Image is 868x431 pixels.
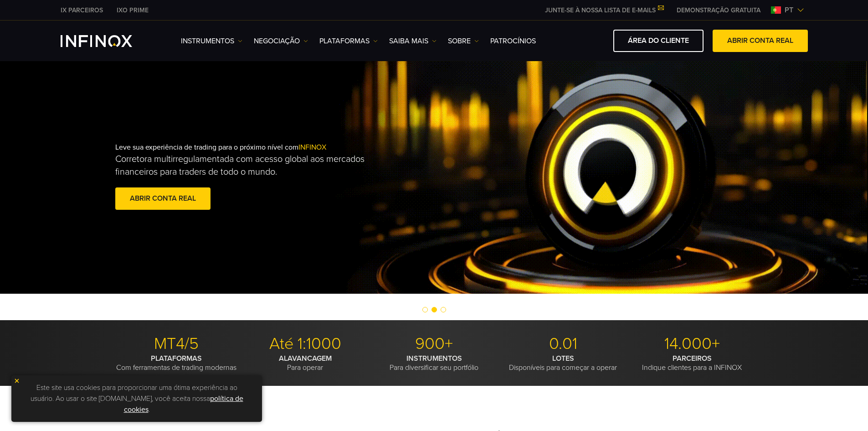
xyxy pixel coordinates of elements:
[151,354,202,363] strong: PLATAFORMAS
[631,334,753,354] p: 14.000+
[422,307,428,312] span: Go to slide 1
[406,354,462,363] strong: INSTRUMENTOS
[631,354,753,372] p: Indique clientes para a INFINOX
[670,5,767,15] a: INFINOX MENU
[16,380,257,417] p: Este site usa cookies para proporcionar uma ótima experiência ao usuário. Ao usar o site [DOMAIN_...
[319,36,378,47] a: PLATAFORMAS
[244,354,366,372] p: Para operar
[713,30,808,52] a: ABRIR CONTA REAL
[613,30,704,52] a: ÁREA DO CLIENTE
[244,334,366,354] p: Até 1:1000
[431,307,437,312] span: Go to slide 2
[552,354,574,363] strong: LOTES
[502,334,624,354] p: 0.01
[110,5,155,15] a: INFINOX
[54,5,110,15] a: INFINOX
[298,143,326,152] span: INFINOX
[14,378,20,384] img: yellow close icon
[448,36,479,47] a: SOBRE
[373,354,495,372] p: Para diversificar seu portfólio
[490,36,536,47] a: Patrocínios
[115,334,237,354] p: MT4/5
[115,187,211,210] a: ABRIR CONTA REAL
[254,36,308,47] a: NEGOCIAÇÃO
[115,354,237,372] p: Com ferramentas de trading modernas
[373,334,495,354] p: 900+
[673,354,712,363] strong: PARCEIROS
[115,128,453,227] div: Leve sua experiência de trading para o próximo nível com
[279,354,332,363] strong: ALAVANCAGEM
[389,36,437,47] a: Saiba mais
[61,35,154,47] a: INFINOX Logo
[538,6,670,14] a: JUNTE-SE À NOSSA LISTA DE E-MAILS
[181,36,242,47] a: Instrumentos
[441,307,446,312] span: Go to slide 3
[502,354,624,372] p: Disponíveis para começar a operar
[781,5,797,16] span: pt
[115,153,386,178] p: Corretora multirregulamentada com acesso global aos mercados financeiros para traders de todo o m...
